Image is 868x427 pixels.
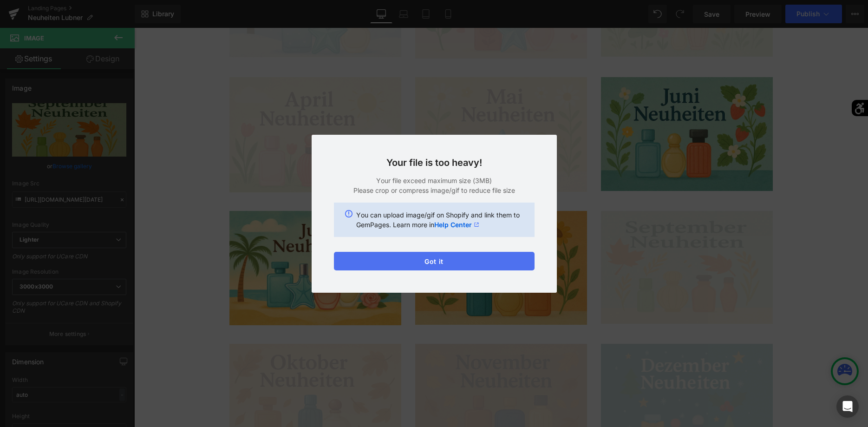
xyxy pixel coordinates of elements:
[836,395,859,418] div: Open Intercom Messenger
[356,210,523,230] p: You can upload image/gif on Shopify and link them to GemPages. Learn more in
[334,252,535,270] button: Got it
[334,185,535,195] p: Please crop or compress image/gif to reduce file size
[334,176,535,185] p: Your file exceed maximum size (3MB)
[434,220,479,230] a: Help Center
[334,157,535,168] h3: Your file is too heavy!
